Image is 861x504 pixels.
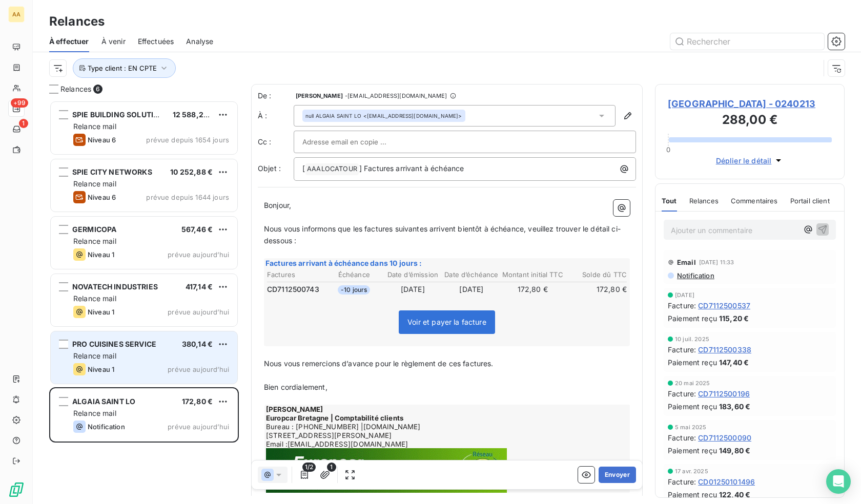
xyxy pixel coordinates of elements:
[168,250,229,259] span: prévue aujourd’hui
[181,225,213,234] span: 567,46 €
[72,110,169,119] span: SPIE BUILDING SOLUTIONS
[716,155,772,166] span: Déplier le détail
[186,36,213,47] span: Analyse
[675,468,708,474] span: 17 avr. 2025
[60,84,91,94] span: Relances
[675,336,709,342] span: 10 juil. 2025
[670,33,824,50] input: Rechercher
[258,164,281,173] span: Objet :
[264,359,494,368] span: Nous vous remercions d’avance pour le règlement de ces factures.
[668,300,696,311] span: Facture :
[719,313,749,324] span: 115,20 €
[88,64,157,72] span: Type client : EN CPTE
[565,284,627,295] td: 172,80 €
[302,134,413,150] input: Adresse email en copie ...
[72,397,135,406] span: ALGAIA SAINT LO
[101,36,126,47] span: À venir
[72,282,158,291] span: NOVATECH INDUSTRIES
[668,401,717,412] span: Paiement reçu
[146,193,229,201] span: prévue depuis 1644 jours
[666,145,670,154] span: 0
[384,284,442,295] td: [DATE]
[689,197,719,205] span: Relances
[264,201,291,209] span: Bonjour,
[72,340,156,348] span: PRO CUISINES SERVICE
[11,98,28,108] span: +99
[138,36,174,47] span: Effectuées
[698,388,750,399] span: CD7112500196
[258,91,294,101] span: De :
[88,423,125,431] span: Notification
[72,167,152,176] span: SPIE CITY NETWORKS
[713,155,787,166] button: Déplier le détail
[88,365,114,373] span: Niveau 1
[266,269,324,280] th: Factures
[186,282,213,291] span: 417,14 €
[168,308,229,316] span: prévue aujourd’hui
[668,344,696,355] span: Facture :
[173,110,215,119] span: 12 588,24 €
[19,119,28,128] span: 1
[265,259,422,267] span: Factures arrivant à échéance dans 10 jours :
[168,423,229,431] span: prévue aujourd’hui
[668,357,717,368] span: Paiement reçu
[345,93,447,99] span: - [EMAIL_ADDRESS][DOMAIN_NAME]
[88,250,114,259] span: Niveau 1
[565,269,627,280] th: Solde dû TTC
[501,284,564,295] td: 172,80 €
[93,85,102,94] span: 6
[699,259,734,265] span: [DATE] 11:33
[49,36,89,47] span: À effectuer
[719,489,750,500] span: 122,40 €
[443,269,501,280] th: Date d’échéance
[73,237,116,245] span: Relance mail
[443,284,501,295] td: [DATE]
[73,122,116,131] span: Relance mail
[338,285,370,295] span: -10 jours
[359,164,464,173] span: ] Factures arrivant à échéance
[698,300,750,311] span: CD7112500537
[182,340,213,348] span: 380,14 €
[719,401,750,412] span: 183,60 €
[675,424,707,430] span: 5 mai 2025
[662,197,677,205] span: Tout
[675,292,694,298] span: [DATE]
[668,489,717,500] span: Paiement reçu
[826,469,851,494] div: Open Intercom Messenger
[719,357,749,368] span: 147,40 €
[305,163,359,175] span: AAALOCATOUR
[267,284,319,295] span: CD7112500743
[698,432,751,443] span: CD7112500090
[182,397,213,406] span: 172,80 €
[677,258,696,266] span: Email
[170,167,213,176] span: 10 252,88 €
[668,111,832,131] h3: 288,00 €
[296,93,343,99] span: [PERSON_NAME]
[676,271,714,280] span: Notification
[668,432,696,443] span: Facture :
[302,164,305,173] span: [
[73,179,116,188] span: Relance mail
[698,344,751,355] span: CD7112500338
[790,197,830,205] span: Portail client
[264,224,621,245] span: Nous vous informons que les factures suivantes arrivent bientôt à échéance, veuillez trouver le d...
[668,313,717,324] span: Paiement reçu
[501,269,564,280] th: Montant initial TTC
[305,112,361,119] span: null ALGAIA SAINT LO
[302,463,316,472] span: 1/2
[88,193,116,201] span: Niveau 6
[327,463,336,472] span: 1
[719,445,750,456] span: 149,80 €
[8,6,25,23] div: AA
[258,137,294,147] label: Cc :
[384,269,442,280] th: Date d’émission
[73,351,116,360] span: Relance mail
[698,476,755,487] span: CD01250101496
[73,294,116,303] span: Relance mail
[731,197,778,205] span: Commentaires
[668,388,696,399] span: Facture :
[305,112,462,119] div: <[EMAIL_ADDRESS][DOMAIN_NAME]>
[325,269,383,280] th: Échéance
[49,100,239,504] div: grid
[399,310,495,334] span: Voir et payer la facture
